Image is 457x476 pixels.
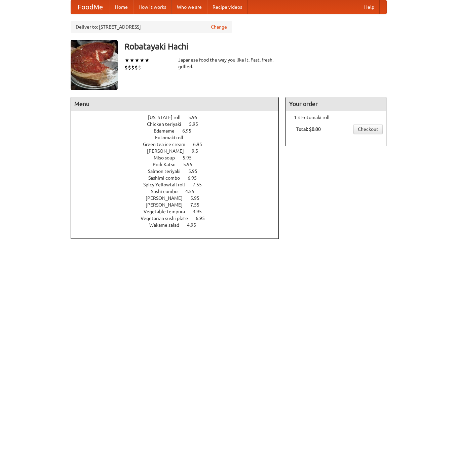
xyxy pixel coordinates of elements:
[185,189,201,194] span: 4.55
[146,202,189,208] span: [PERSON_NAME]
[154,128,204,134] a: Edamame 6.95
[140,57,145,64] li: ★
[188,175,203,181] span: 6.95
[148,115,187,120] span: [US_STATE] roll
[211,24,227,30] a: Change
[147,148,191,154] span: [PERSON_NAME]
[151,189,207,194] a: Sushi combo 4.55
[155,135,202,140] a: Futomaki roll
[190,195,206,201] span: 5.95
[147,121,188,127] span: Chicken teriyaki
[138,64,141,71] li: $
[189,121,205,127] span: 5.95
[129,57,135,64] li: ★
[146,202,212,208] a: [PERSON_NAME] 7.55
[143,182,192,187] span: Spicy Yellowtail roll
[71,21,232,33] div: Deliver to: [STREET_ADDRESS]
[146,195,212,201] a: [PERSON_NAME] 5.95
[148,169,187,174] span: Salmon teriyaki
[135,57,140,64] li: ★
[207,0,247,14] a: Recipe videos
[143,142,192,147] span: Green tea ice cream
[178,57,279,70] div: Japanese food the way you like it. Fast, fresh, grilled.
[124,64,128,71] li: $
[143,182,214,187] a: Spicy Yellowtail roll 7.55
[71,40,118,90] img: angular.jpg
[196,216,212,221] span: 6.95
[296,126,321,132] b: Total: $0.00
[289,114,383,121] li: 1 × Futomaki roll
[154,128,181,134] span: Edamame
[147,148,211,154] a: [PERSON_NAME] 9.5
[192,148,205,154] span: 9.5
[153,162,205,167] a: Pork Katsu 5.95
[147,121,211,127] a: Chicken teriyaki 5.95
[145,57,150,64] li: ★
[141,216,217,221] a: Vegetarian sushi plate 6.95
[154,155,182,160] span: Miso soup
[188,115,204,120] span: 5.95
[148,115,210,120] a: [US_STATE] roll 5.95
[148,175,187,181] span: Sashimi combo
[183,162,199,167] span: 5.95
[153,162,182,167] span: Pork Katsu
[182,128,198,134] span: 6.95
[151,189,184,194] span: Sushi combo
[110,0,133,14] a: Home
[128,64,131,71] li: $
[286,97,386,111] h4: Your order
[193,142,209,147] span: 6.95
[124,40,387,53] h3: Robatayaki Hachi
[148,175,209,181] a: Sashimi combo 6.95
[71,0,110,14] a: FoodMe
[133,0,172,14] a: How it works
[144,209,192,214] span: Vegetable tempura
[146,195,189,201] span: [PERSON_NAME]
[187,222,203,228] span: 4.95
[193,209,208,214] span: 3.95
[190,202,206,208] span: 7.55
[193,182,208,187] span: 7.55
[154,155,204,160] a: Miso soup 5.95
[155,135,190,140] span: Futomaki roll
[353,124,383,134] a: Checkout
[135,64,138,71] li: $
[148,169,210,174] a: Salmon teriyaki 5.95
[144,209,214,214] a: Vegetable tempura 3.95
[188,169,204,174] span: 5.95
[149,222,208,228] a: Wakame salad 4.95
[131,64,135,71] li: $
[143,142,215,147] a: Green tea ice cream 6.95
[141,216,195,221] span: Vegetarian sushi plate
[172,0,207,14] a: Who we are
[71,97,279,111] h4: Menu
[183,155,198,160] span: 5.95
[124,57,129,64] li: ★
[359,0,380,14] a: Help
[149,222,186,228] span: Wakame salad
